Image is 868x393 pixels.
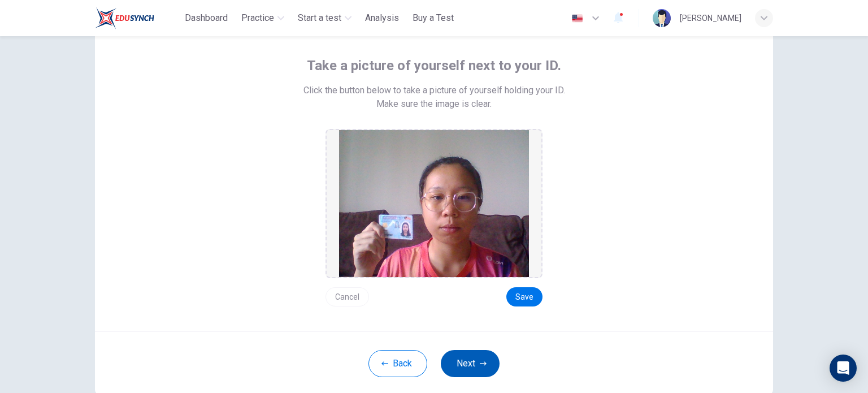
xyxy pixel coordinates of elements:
[680,11,741,25] div: [PERSON_NAME]
[307,57,561,75] span: Take a picture of yourself next to your ID.
[376,97,492,111] span: Make sure the image is clear.
[413,11,454,25] span: Buy a Test
[298,11,341,25] span: Start a test
[339,130,529,277] img: preview screemshot
[365,11,399,25] span: Analysis
[237,8,289,28] button: Practice
[325,287,369,306] button: Cancel
[361,8,403,28] button: Analysis
[368,350,427,377] button: Back
[830,355,857,382] div: Open Intercom Messenger
[185,11,228,25] span: Dashboard
[408,8,458,28] button: Buy a Test
[441,350,500,377] button: Next
[506,287,542,306] button: Save
[180,8,232,28] button: Dashboard
[570,14,584,23] img: en
[95,7,154,29] img: ELTC logo
[653,9,671,27] img: Profile picture
[95,7,180,29] a: ELTC logo
[303,84,565,97] span: Click the button below to take a picture of yourself holding your ID.
[293,8,356,28] button: Start a test
[241,11,274,25] span: Practice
